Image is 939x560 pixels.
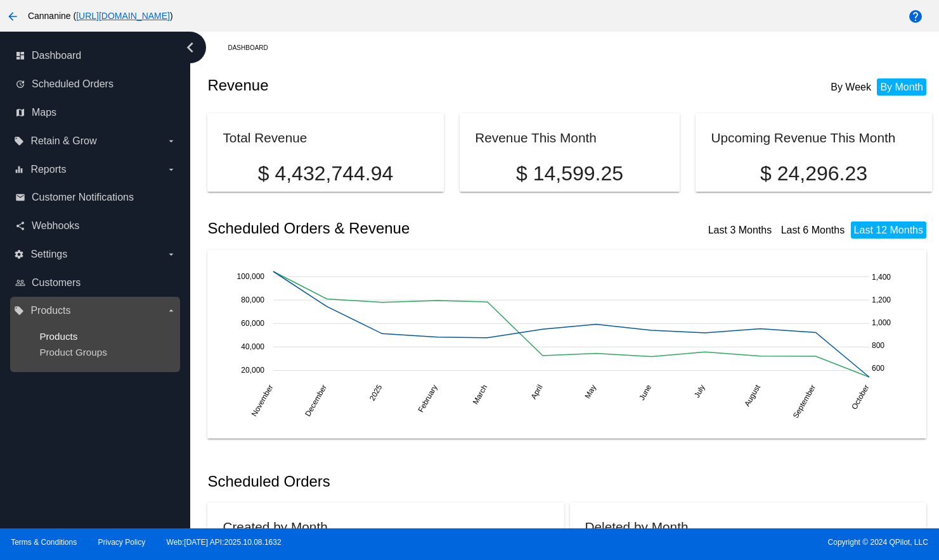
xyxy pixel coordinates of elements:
span: Dashboard [32,50,81,61]
i: chevron_left [180,37,200,58]
a: map Maps [15,103,176,123]
text: 1,400 [872,273,891,282]
i: settings [14,249,24,259]
text: December [304,383,329,418]
i: arrow_drop_down [166,165,176,175]
a: Dashboard [228,38,279,58]
span: Maps [32,107,56,118]
text: 60,000 [242,319,265,328]
i: arrow_drop_down [166,136,176,146]
h2: Scheduled Orders [207,473,569,490]
a: Last 12 Months [854,225,923,235]
text: 100,000 [237,272,265,281]
text: March [471,383,489,406]
text: 80,000 [242,296,265,304]
a: [URL][DOMAIN_NAME] [76,11,170,21]
text: October [850,383,871,411]
li: By Week [827,78,874,96]
span: Reports [30,164,66,175]
h2: Deleted by Month [585,520,689,534]
text: 40,000 [242,342,265,351]
i: equalizer [14,165,24,175]
i: arrow_drop_down [166,306,176,316]
i: update [15,79,25,89]
span: Cannanine ( ) [28,11,173,21]
span: Copyright © 2024 QPilot, LLC [481,538,928,547]
span: Retain & Grow [30,135,96,147]
span: Scheduled Orders [32,78,113,90]
a: Product Groups [39,347,107,358]
a: Web:[DATE] API:2025.10.08.1632 [167,538,282,547]
a: Last 6 Months [781,225,845,235]
text: July [692,383,707,399]
text: 600 [872,363,884,372]
a: Products [39,331,77,342]
h2: Upcoming Revenue This Month [711,130,895,145]
a: Terms & Conditions [11,538,77,547]
i: email [15,192,25,202]
a: share Webhooks [15,216,176,236]
i: local_offer [14,136,24,146]
text: September [791,383,817,420]
h2: Created by Month [223,520,327,534]
mat-icon: help [908,9,923,24]
i: map [15,108,25,118]
mat-icon: arrow_back [5,9,20,24]
text: June [638,383,654,402]
span: Webhooks [32,220,79,232]
p: $ 14,599.25 [475,162,664,185]
i: share [15,221,25,231]
a: people_outline Customers [15,273,176,293]
span: Products [30,305,70,316]
a: update Scheduled Orders [15,74,176,94]
li: By Month [877,78,926,96]
h2: Revenue This Month [475,130,597,145]
span: Customers [32,277,81,289]
i: dashboard [15,51,25,61]
h2: Total Revenue [223,130,307,145]
a: email Customer Notifications [15,187,176,208]
span: Customer Notifications [32,192,134,203]
text: November [250,383,275,418]
text: August [743,383,763,408]
text: 800 [872,340,884,349]
span: Settings [30,249,67,260]
i: arrow_drop_down [166,249,176,259]
text: 2025 [368,383,384,402]
a: Privacy Policy [98,538,146,547]
p: $ 24,296.23 [711,162,916,185]
text: February [417,383,439,414]
p: $ 4,432,744.94 [223,162,428,185]
text: May [583,383,598,400]
i: people_outline [15,278,25,288]
a: Last 3 Months [708,225,772,235]
i: local_offer [14,306,24,316]
h2: Revenue [207,77,569,94]
a: dashboard Dashboard [15,46,176,66]
text: 1,200 [872,296,891,304]
text: April [529,383,545,401]
h2: Scheduled Orders & Revenue [207,220,569,237]
text: 1,000 [872,318,891,327]
text: 20,000 [242,366,265,375]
